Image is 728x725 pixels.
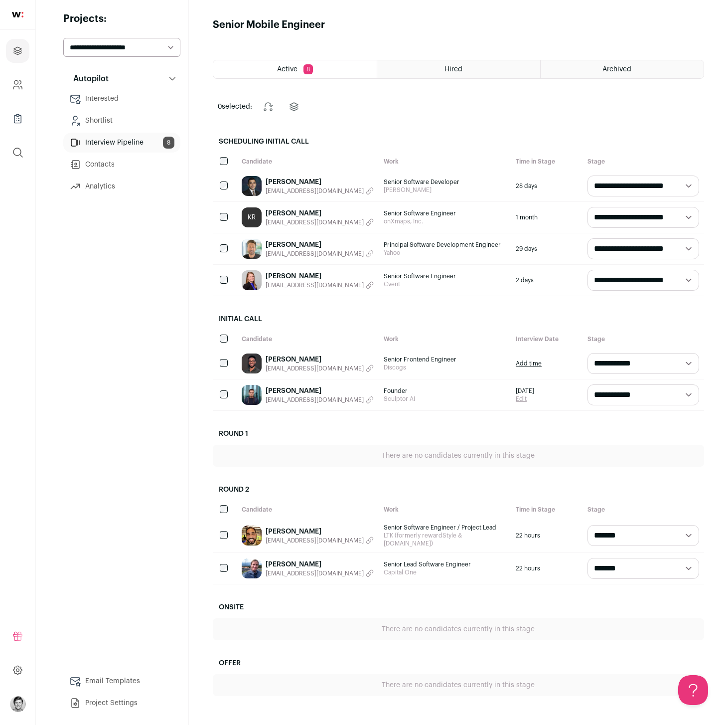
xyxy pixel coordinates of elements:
[63,12,180,26] h2: Projects:
[384,532,506,547] span: LTK (formerly rewardStyle & [DOMAIN_NAME])
[10,696,26,712] button: Open dropdown
[379,501,511,519] div: Work
[582,330,704,348] div: Stage
[63,133,180,153] a: Interview Pipeline8
[384,568,506,576] span: Capital One
[213,18,325,32] h1: Senior Mobile Engineer
[511,233,582,264] div: 29 days
[266,569,374,577] button: [EMAIL_ADDRESS][DOMAIN_NAME]
[63,89,180,109] a: Interested
[384,186,506,194] span: [PERSON_NAME]
[266,240,374,250] a: [PERSON_NAME]
[266,364,364,372] span: [EMAIL_ADDRESS][DOMAIN_NAME]
[266,218,364,226] span: [EMAIL_ADDRESS][DOMAIN_NAME]
[266,281,364,289] span: [EMAIL_ADDRESS][DOMAIN_NAME]
[163,137,174,149] span: 8
[266,187,364,195] span: [EMAIL_ADDRESS][DOMAIN_NAME]
[384,280,506,288] span: Cvent
[511,519,582,552] div: 22 hours
[242,176,262,196] img: 526d42d9340d12ab5f307ba01ce7f0eb8b37a13b92f0746bf35c099674c18c59.jpg
[266,250,374,258] button: [EMAIL_ADDRESS][DOMAIN_NAME]
[6,39,29,63] a: Projects
[266,250,364,258] span: [EMAIL_ADDRESS][DOMAIN_NAME]
[377,60,540,78] a: Hired
[63,671,180,691] a: Email Templates
[266,537,364,544] span: [EMAIL_ADDRESS][DOMAIN_NAME]
[582,501,704,519] div: Stage
[213,618,704,640] div: There are no candidates currently in this stage
[266,218,374,226] button: [EMAIL_ADDRESS][DOMAIN_NAME]
[444,66,462,73] span: Hired
[242,558,262,578] img: 6fe939a3c3794226d3dc5662d61e8fbf0da2443d5a73a002414022a82b350a58.jpg
[213,423,704,445] h2: Round 1
[516,360,542,367] a: Add time
[266,355,374,364] a: [PERSON_NAME]
[242,385,262,405] img: 238308a91489edfa8000cbc0ac6f9855e3b9aaf5cf4b970cf9175a4ad0e406d8.jpg
[384,356,506,363] span: Senior Frontend Engineer
[384,209,506,217] span: Senior Software Engineer
[384,241,506,249] span: Principal Software Development Engineer
[511,153,582,171] div: Time in Stage
[63,155,180,175] a: Contacts
[6,107,29,131] a: Company Lists
[67,73,109,85] p: Autopilot
[218,102,252,112] span: selected:
[266,208,374,218] a: [PERSON_NAME]
[213,131,704,153] h2: Scheduling Initial Call
[213,479,704,501] h2: Round 2
[213,445,704,467] div: There are no candidates currently in this stage
[237,501,379,519] div: Candidate
[63,111,180,131] a: Shortlist
[266,271,374,281] a: [PERSON_NAME]
[242,354,262,373] img: 2cb33f809fcf8269f7cea6c6858b34fb62d0309820d9c6bb88705e17b1113cb1.jpg
[237,153,379,171] div: Candidate
[384,249,506,257] span: Yahoo
[541,60,704,78] a: Archived
[379,153,511,171] div: Work
[384,560,506,568] span: Senior Lead Software Engineer
[511,553,582,584] div: 22 hours
[266,396,364,404] span: [EMAIL_ADDRESS][DOMAIN_NAME]
[303,64,313,74] span: 8
[242,526,262,545] img: f1cf1b88ad16e28dca70f3b8526e713986d8821bac875d012d01cb792b49821d
[63,69,180,89] button: Autopilot
[582,153,704,171] div: Stage
[277,66,297,73] span: Active
[384,387,506,395] span: Founder
[242,239,262,259] img: b26b8786ce0f1e3c18712c54fd3ea35577779f4b3c3a8d132ab8feb029fc889b
[511,171,582,201] div: 28 days
[384,363,506,371] span: Discogs
[63,693,180,713] a: Project Settings
[213,308,704,330] h2: Initial Call
[266,569,364,577] span: [EMAIL_ADDRESS][DOMAIN_NAME]
[12,12,23,17] img: wellfound-shorthand-0d5821cbd27db2630d0214b213865d53afaa358527fdda9d0ea32b1df1b89c2c.svg
[266,386,374,396] a: [PERSON_NAME]
[511,501,582,519] div: Time in Stage
[6,73,29,97] a: Company and ATS Settings
[511,330,582,348] div: Interview Date
[213,652,704,674] h2: Offer
[602,66,631,73] span: Archived
[266,177,374,187] a: [PERSON_NAME]
[678,675,708,705] iframe: Toggle Customer Support
[242,207,262,227] a: KR
[63,177,180,196] a: Analytics
[266,396,374,404] button: [EMAIL_ADDRESS][DOMAIN_NAME]
[511,202,582,233] div: 1 month
[266,187,374,195] button: [EMAIL_ADDRESS][DOMAIN_NAME]
[266,364,374,372] button: [EMAIL_ADDRESS][DOMAIN_NAME]
[384,395,506,403] span: Sculptor AI
[384,217,506,225] span: onXmaps, Inc.
[213,674,704,696] div: There are no candidates currently in this stage
[266,527,374,537] a: [PERSON_NAME]
[218,103,222,110] span: 0
[266,559,374,569] a: [PERSON_NAME]
[384,272,506,280] span: Senior Software Engineer
[384,524,506,532] span: Senior Software Engineer / Project Lead
[266,537,374,544] button: [EMAIL_ADDRESS][DOMAIN_NAME]
[516,387,534,395] span: [DATE]
[516,395,534,403] a: Edit
[266,281,374,289] button: [EMAIL_ADDRESS][DOMAIN_NAME]
[384,178,506,186] span: Senior Software Developer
